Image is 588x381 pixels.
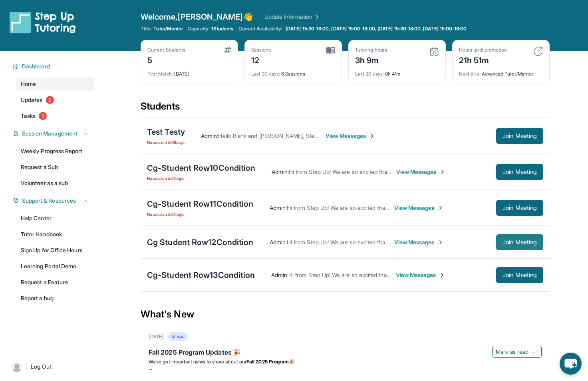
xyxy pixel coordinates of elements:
img: card [224,47,231,53]
span: Capacity: [188,26,210,32]
a: Request a Sub [16,160,94,174]
span: Admin : [270,204,287,211]
button: Join Meeting [496,200,543,216]
a: [DATE] 15:30-18:00, [DATE] 15:00-18:00, [DATE] 15:30-18:00, [DATE] 15:00-18:00 [284,26,468,32]
span: Admin : [270,239,287,245]
img: Chevron-Right [439,169,446,175]
div: [DATE] [147,66,231,77]
div: 6 Sessions [251,66,335,77]
span: 2 [46,96,54,104]
div: Cg Student Row12Condition [147,237,254,248]
span: Join Meeting [503,205,537,210]
a: Tasks3 [16,109,94,123]
div: Cg-Student Row13Condition [147,269,255,281]
span: No session in 21 days [147,211,254,217]
a: Weekly Progress Report [16,144,94,158]
span: Join Meeting [503,134,537,138]
img: user-img [11,361,22,372]
span: Last 30 days : [251,71,280,77]
div: 21h 51m [459,53,507,66]
span: Welcome, [PERSON_NAME] 👋 [141,11,253,22]
div: What's New [141,297,550,332]
span: View Messages [394,238,444,246]
span: No session in 38 days [147,139,185,146]
button: Mark as read [492,346,542,358]
a: Report a bug [16,291,94,305]
span: View Messages [396,271,446,279]
a: Request a Feature [16,275,94,289]
span: Admin : [271,271,288,278]
div: Test Testy [147,126,185,138]
img: card [429,47,439,56]
a: Volunteer as a sub [16,176,94,190]
a: Update Information [264,13,320,21]
button: chat-button [560,353,582,375]
a: Sign Up for Office Hours [16,243,94,257]
a: Home [16,77,94,91]
div: Hours until promotion [459,47,507,53]
span: Mark as read [496,348,528,356]
button: Support & Resources [19,197,89,205]
span: Session Management [22,130,77,138]
div: 0h 41m [355,66,439,77]
strong: Fall 2025 Program [246,359,289,365]
span: [DATE] 15:30-18:00, [DATE] 15:00-18:00, [DATE] 15:30-18:00, [DATE] 15:00-18:00 [286,26,467,32]
span: Admin : [201,132,218,139]
a: |Log Out [8,358,94,375]
div: Cg-Student Row11Condition [147,198,254,209]
a: Help Center [16,211,94,225]
div: Students [141,100,550,118]
img: Chevron-Right [439,272,445,278]
a: Tutor Handbook [16,227,94,241]
img: card [533,47,543,56]
span: View Messages [326,132,375,140]
a: Updates2 [16,93,94,107]
span: View Messages [396,168,446,176]
div: [DATE] [149,333,163,340]
span: Current Availability: [238,26,282,32]
img: Chevron-Right [437,239,444,245]
img: logo [10,11,76,34]
span: 🎉 [289,359,295,365]
div: Sessions [251,47,271,53]
span: Title: [141,26,152,32]
span: No session in 21 days [147,175,256,182]
span: Support & Resources [22,197,76,205]
div: Advanced Tutor/Mentor [459,66,543,77]
span: Admin : [272,168,289,175]
img: Mark as read [532,349,538,355]
span: Last 30 days : [355,71,384,77]
div: Current Students [147,47,185,53]
button: Join Meeting [496,128,543,144]
div: Fall 2025 Program Updates 🎉 [149,347,542,359]
span: We’ve got important news to share about our [149,359,246,365]
span: Tasks [21,112,36,120]
img: Chevron Right [312,13,320,21]
span: First Match : [147,71,173,77]
img: Chevron-Right [369,133,375,139]
span: Join Meeting [503,170,537,174]
img: card [326,47,335,54]
span: | [26,362,28,371]
div: Cg-Student Row10Condition [147,162,256,174]
span: Join Meeting [503,240,537,245]
button: Join Meeting [496,234,543,250]
span: Join Meeting [503,273,537,277]
div: 5 [147,53,185,66]
div: Unread [168,332,187,341]
div: 12 [251,53,271,66]
img: Chevron-Right [437,205,444,211]
a: Learning Portal Demo [16,259,94,273]
button: Join Meeting [496,267,543,283]
span: Updates [21,96,43,104]
span: 1 Students [211,26,234,32]
button: Join Meeting [496,164,543,180]
button: Dashboard [19,62,89,70]
span: Next title : [459,71,481,77]
div: 3h 9m [355,53,387,66]
span: Tutor/Mentor [153,26,183,32]
span: Home [21,80,36,88]
div: Tutoring hours [355,47,387,53]
span: 3 [39,112,47,120]
button: Session Management [19,130,89,138]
